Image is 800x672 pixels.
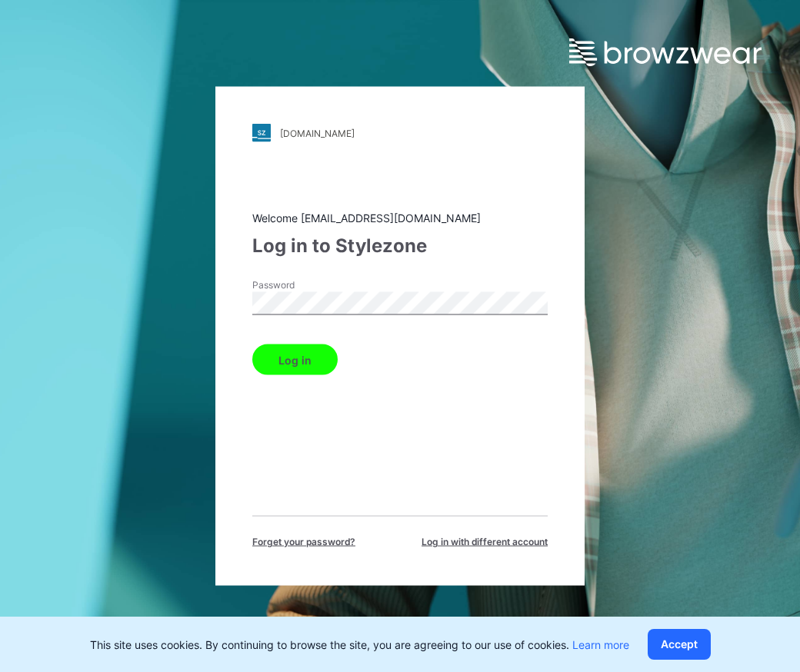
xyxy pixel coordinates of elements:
label: Password [252,278,360,292]
p: This site uses cookies. By continuing to browse the site, you are agreeing to our use of cookies. [90,637,629,653]
span: Forget your password? [252,535,355,549]
div: Welcome [EMAIL_ADDRESS][DOMAIN_NAME] [252,210,548,226]
span: Log in with different account [422,535,548,549]
a: Learn more [572,638,629,651]
button: Accept [648,629,711,660]
a: [DOMAIN_NAME] [252,124,548,142]
img: browzwear-logo.e42bd6dac1945053ebaf764b6aa21510.svg [569,38,762,66]
img: stylezone-logo.562084cfcfab977791bfbf7441f1a819.svg [252,124,271,142]
div: Log in to Stylezone [252,232,548,260]
button: Log in [252,344,338,375]
div: [DOMAIN_NAME] [280,127,355,138]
